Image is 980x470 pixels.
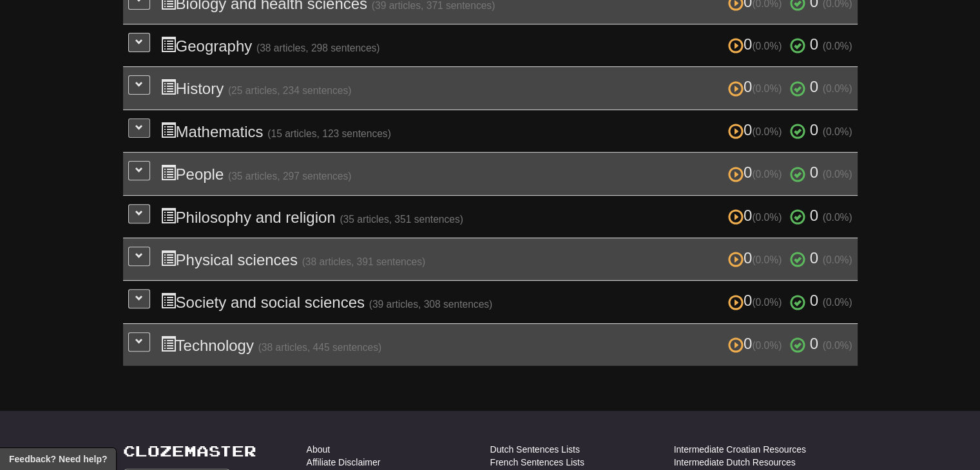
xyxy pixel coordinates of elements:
small: (0.0%) [823,340,852,351]
span: 0 [810,249,818,267]
small: (15 articles, 123 sentences) [267,128,391,139]
span: 0 [728,207,786,224]
small: (0.0%) [752,41,782,52]
span: 0 [810,164,818,181]
small: (0.0%) [823,169,852,180]
span: 0 [728,292,786,309]
small: (0.0%) [823,41,852,52]
small: (38 articles, 298 sentences) [256,42,380,53]
small: (0.0%) [752,83,782,94]
span: 0 [728,164,786,181]
span: 0 [728,335,786,352]
span: 0 [810,292,818,309]
small: (0.0%) [823,212,852,223]
span: 0 [810,121,818,138]
a: About [307,443,331,456]
a: Dutch Sentences Lists [490,443,580,456]
small: (0.0%) [752,254,782,265]
small: (0.0%) [823,297,852,308]
a: Intermediate Croatian Resources [674,443,806,456]
h3: Philosophy and religion [160,207,852,226]
span: 0 [728,78,786,95]
small: (35 articles, 297 sentences) [228,171,352,182]
small: (25 articles, 234 sentences) [228,85,352,96]
h3: Mathematics [160,122,852,140]
small: (0.0%) [823,83,852,94]
small: (39 articles, 308 sentences) [369,299,493,310]
a: French Sentences Lists [490,456,584,469]
small: (0.0%) [752,212,782,223]
small: (0.0%) [823,126,852,137]
span: 0 [728,249,786,267]
small: (38 articles, 445 sentences) [258,342,382,353]
span: 0 [728,121,786,138]
small: (0.0%) [823,254,852,265]
span: 0 [810,78,818,95]
small: (0.0%) [752,126,782,137]
span: 0 [810,35,818,53]
small: (0.0%) [752,169,782,180]
h3: Society and social sciences [160,292,852,311]
span: 0 [810,335,818,352]
span: Open feedback widget [9,453,107,465]
h3: Physical sciences [160,250,852,268]
a: Intermediate Dutch Resources [674,456,796,469]
small: (0.0%) [752,340,782,351]
h3: History [160,79,852,97]
small: (0.0%) [752,297,782,308]
span: 0 [810,207,818,224]
span: 0 [728,35,786,53]
small: (35 articles, 351 sentences) [340,214,463,225]
a: Affiliate Disclaimer [307,456,381,469]
h3: Geography [160,36,852,55]
h3: People [160,164,852,183]
h3: Technology [160,335,852,354]
a: Clozemaster [123,443,256,459]
small: (38 articles, 391 sentences) [302,256,426,267]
